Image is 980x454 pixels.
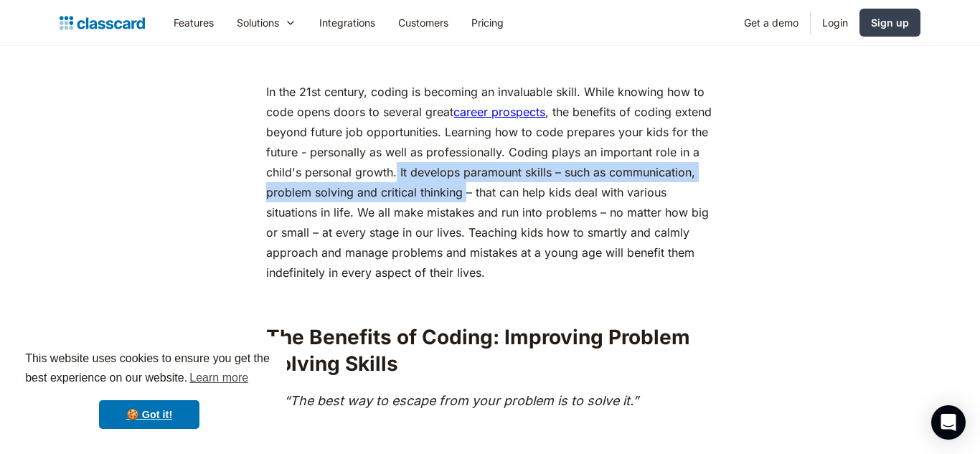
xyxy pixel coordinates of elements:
[266,290,713,310] p: ‍
[187,367,250,389] a: learn more about cookies
[162,6,225,39] a: Features
[60,13,145,33] a: home
[732,6,810,39] a: Get a demo
[460,6,515,39] a: Pricing
[453,105,545,119] a: career prospects
[308,6,387,39] a: Integrations
[25,350,273,389] span: This website uses cookies to ensure you get the best experience on our website.
[284,393,639,408] em: “The best way to escape from your problem is to solve it.”
[266,82,713,283] p: In the 21st century, coding is becoming an invaluable skill. While knowing how to code opens door...
[99,400,199,429] a: dismiss cookie message
[931,405,966,440] div: Open Intercom Messenger
[811,6,859,39] a: Login
[859,9,920,37] a: Sign up
[11,336,287,443] div: cookieconsent
[871,15,909,30] div: Sign up
[266,324,713,377] h2: The Benefits of Coding: Improving Problem Solving Skills
[225,6,308,39] div: Solutions
[237,15,279,30] div: Solutions
[387,6,460,39] a: Customers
